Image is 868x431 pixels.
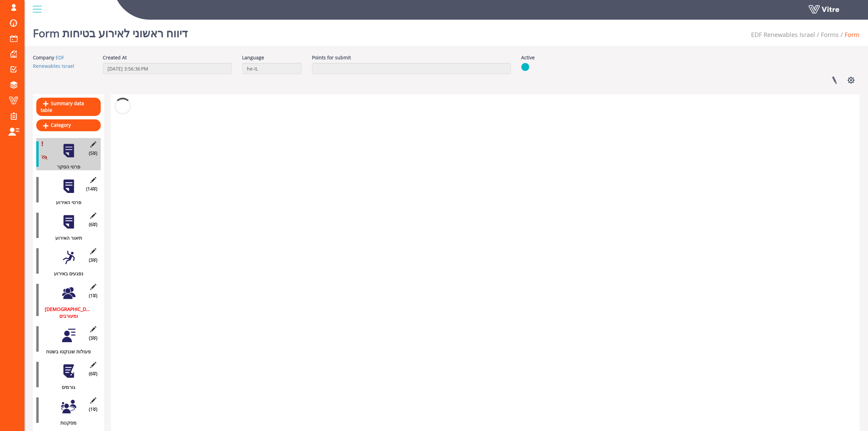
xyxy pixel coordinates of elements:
[242,54,264,61] label: Language
[33,17,188,46] h1: Form דיווח ראשוני לאירוע בטיחות
[521,63,529,71] img: yes
[312,54,351,61] label: Points for submit
[36,199,96,206] div: פרטי האירוע
[89,406,97,413] span: (1 )
[36,419,96,426] div: מסקנות
[36,119,101,131] a: Category
[89,150,97,157] span: (5 )
[89,370,97,377] span: (6 )
[36,235,96,241] div: תיאור האירוע
[36,163,96,170] div: פרטי הסקר
[36,348,96,355] div: פעולות שננקטו בשטח
[751,31,815,39] a: EDF Renewables Israel
[521,54,535,61] label: Active
[89,335,97,341] span: (3 )
[839,31,860,39] li: Form
[86,185,97,192] span: (14 )
[36,306,96,319] div: [DEMOGRAPHIC_DATA] ומעורבים
[36,384,96,391] div: גורמים
[103,54,127,61] label: Created At
[89,221,97,228] span: (6 )
[33,54,54,61] label: Company
[36,270,96,277] div: נפגעים באירוע
[821,31,839,39] a: Forms
[89,257,97,263] span: (3 )
[89,292,97,299] span: (1 )
[36,98,101,116] a: Summary data table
